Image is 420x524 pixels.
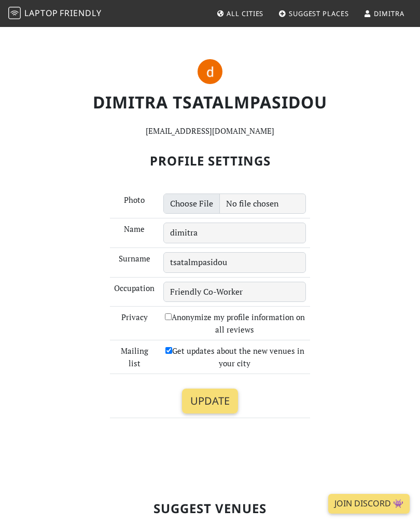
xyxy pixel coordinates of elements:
td: Surname [110,247,159,277]
a: All Cities [212,4,268,23]
input: Get updates about the new venues in your city [165,347,172,354]
span: Laptop [24,7,58,19]
label: Get updates about the new venues in your city [163,344,306,369]
span: translation missing: en.user.settings.privacy [121,312,148,322]
span: Suggest Places [289,9,349,18]
a: Suggest Places [274,4,353,23]
a: dimitra [359,4,408,23]
td: Name [110,218,159,248]
h1: dimitra tsatalmpasidou [57,92,363,112]
td: Mailing list [110,340,159,374]
a: LaptopFriendly LaptopFriendly [8,5,102,23]
h2: Suggest Venues [92,501,328,516]
label: Anonymize my profile information on all reviews [163,311,306,336]
h2: Profile Settings [50,145,370,177]
td: Photo [110,189,159,218]
input: Anonymize my profile information on all reviews [165,313,172,320]
span: All Cities [227,9,263,18]
img: 6706-dimitra.jpg [198,59,222,84]
header: [EMAIL_ADDRESS][DOMAIN_NAME] [23,26,397,460]
span: Friendly [60,7,101,19]
td: Occupation [110,277,159,307]
a: Join Discord 👾 [328,494,410,514]
img: LaptopFriendly [8,7,21,19]
input: Update [182,389,238,413]
span: dimitra [374,9,404,18]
